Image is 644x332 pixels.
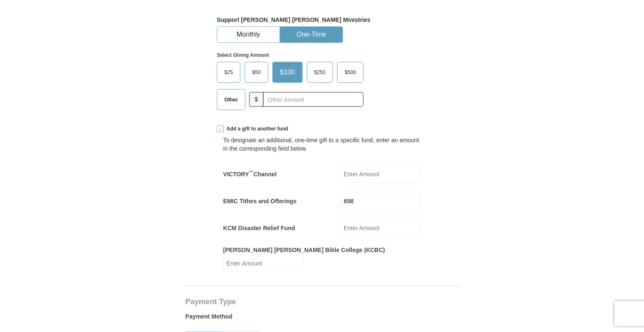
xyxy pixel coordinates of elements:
[340,192,421,210] input: Enter Amount
[248,66,265,79] span: $50
[276,66,299,79] span: $100
[223,197,297,205] label: EMIC Tithes and Offerings
[223,136,421,153] div: To designate an additional, one-time gift to a specific fund, enter an amount in the correspondin...
[310,66,330,79] span: $250
[280,27,343,42] button: One-Time
[217,52,269,58] strong: Select Giving Amount
[249,92,264,107] span: $
[217,16,427,24] h5: Support [PERSON_NAME] [PERSON_NAME] Ministries
[340,66,360,79] span: $500
[217,27,280,42] button: Monthly
[340,165,421,183] input: Enter Amount
[223,246,385,254] label: [PERSON_NAME] [PERSON_NAME] Bible College (KCBC)
[224,125,288,133] span: Add a gift to another fund
[263,92,364,107] input: Other Amount
[223,224,295,232] label: KCM Disaster Relief Fund
[185,298,459,305] h4: Payment Type
[220,66,237,79] span: $25
[223,254,304,272] input: Enter Amount
[223,170,277,178] label: VICTORY Channel
[249,170,253,175] sup: ™
[340,219,421,237] input: Enter Amount
[185,312,459,325] label: Payment Method
[220,93,242,106] span: Other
